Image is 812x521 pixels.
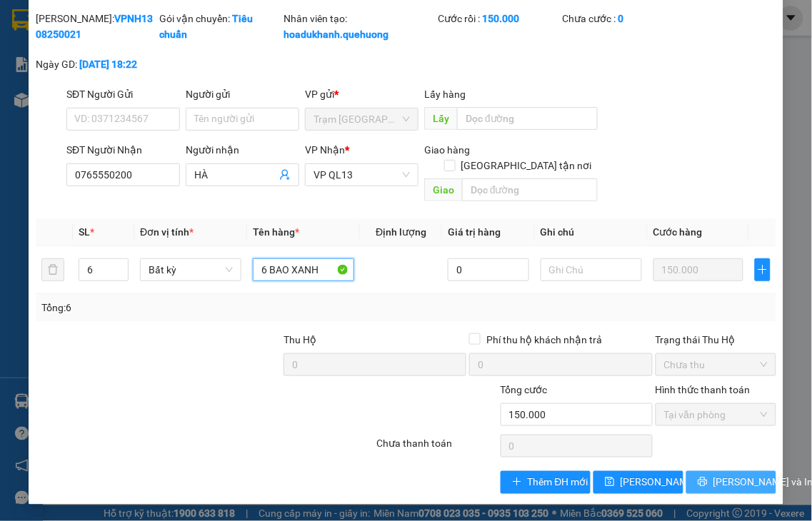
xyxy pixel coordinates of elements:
span: plus [512,477,522,488]
input: Ghi Chú [541,258,642,281]
label: Hình thức thanh toán [656,384,751,395]
span: Giao hàng [424,144,470,156]
div: Ngày GD: [36,56,157,72]
div: Cước rồi : [438,11,560,26]
input: 0 [653,258,743,281]
button: save[PERSON_NAME] thay đổi [593,471,683,494]
span: [GEOGRAPHIC_DATA] tận nơi [456,158,598,173]
span: [PERSON_NAME] thay đổi [621,475,735,490]
span: Phí thu hộ khách nhận trả [481,332,608,348]
span: Tên hàng [253,226,299,238]
span: plus [756,264,770,275]
div: Nhân viên tạo: [284,11,436,42]
span: Thu Hộ [284,334,316,345]
button: plus [755,258,771,281]
span: Định lượng [376,226,426,238]
button: delete [41,258,64,281]
div: Gói vận chuyển: [159,11,281,42]
b: 150.000 [483,13,520,24]
span: Trạm Ninh Hải [314,108,410,130]
th: Ghi chú [535,218,648,246]
span: Thêm ĐH mới [528,475,588,490]
input: Dọc đường [462,178,598,201]
span: Lấy [424,107,457,130]
button: plusThêm ĐH mới [501,471,591,494]
b: 0 [618,13,623,24]
span: SL [79,226,90,238]
span: VP Nhận [305,144,345,156]
span: Lấy hàng [424,88,466,100]
b: [DATE] 18:22 [79,59,137,70]
div: SĐT Người Nhận [66,142,180,158]
div: Tổng: 6 [41,300,315,315]
div: Chưa thanh toán [375,435,499,460]
span: printer [698,477,708,488]
span: Giao [424,178,462,201]
span: user-add [279,169,291,181]
span: Tổng cước [501,384,548,395]
div: SĐT Người Gửi [66,86,180,102]
b: hoadukhanh.quehuong [284,29,389,40]
span: save [605,477,615,488]
div: VP gửi [305,86,418,102]
span: Chưa thu [664,354,768,375]
div: Chưa cước : [562,11,683,26]
span: VP QL13 [314,164,410,186]
span: Tại văn phòng [664,404,768,425]
input: Dọc đường [457,107,598,130]
button: printer[PERSON_NAME] và In [686,471,776,494]
div: Trạng thái Thu Hộ [656,332,777,348]
span: Giá trị hàng [448,226,501,238]
span: Bất kỳ [149,259,233,280]
div: [PERSON_NAME]: [36,11,157,42]
span: Cước hàng [653,226,703,238]
div: Người nhận [186,142,299,158]
span: Đơn vị tính [140,226,194,238]
div: Người gửi [186,86,299,102]
input: VD: Bàn, Ghế [253,258,354,281]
